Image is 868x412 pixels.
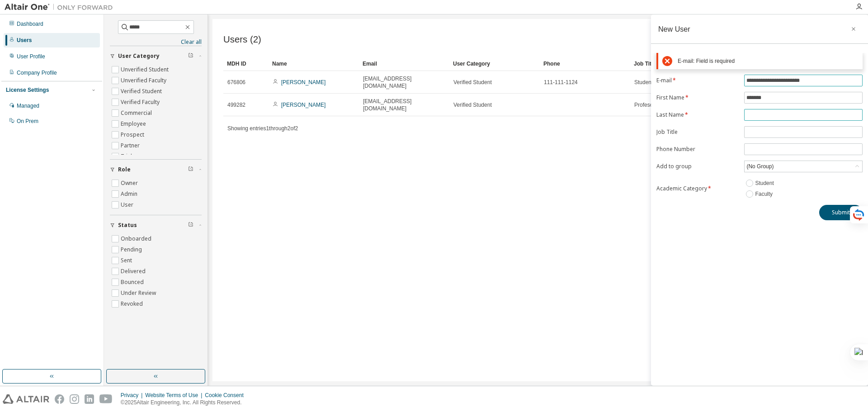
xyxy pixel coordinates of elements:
span: User Category [118,52,160,60]
img: instagram.svg [70,394,79,404]
span: Clear filter [188,52,193,60]
label: Delivered [121,266,147,277]
label: Bounced [121,277,146,288]
span: Showing entries 1 through 2 of 2 [227,125,298,132]
a: [PERSON_NAME] [281,79,326,85]
span: 499282 [227,101,245,109]
label: Student [755,178,775,189]
label: Under Review [121,288,158,298]
div: Dashboard [17,20,43,28]
span: Student [634,79,653,86]
label: Verified Faculty [121,97,161,108]
label: Sent [121,255,134,266]
div: (No Group) [745,161,775,171]
div: Name [272,57,355,71]
label: User [121,199,135,210]
button: Role [110,160,202,180]
span: Verified Student [453,101,492,109]
div: Job Title [634,57,717,71]
div: Managed [17,102,39,109]
div: Cookie Consent [205,392,249,399]
span: Role [118,166,131,173]
div: E-mail: Field is required [678,58,859,65]
div: Website Terms of Use [145,392,205,399]
label: Faculty [755,189,774,199]
label: First Name [656,94,739,101]
span: Profesor [634,101,655,109]
img: facebook.svg [55,394,64,404]
div: Users [17,37,32,44]
label: Unverified Student [121,64,170,75]
label: Prospect [121,129,146,140]
a: [PERSON_NAME] [281,102,326,108]
a: Clear all [110,38,202,46]
div: New User [658,25,690,33]
label: Verified Student [121,86,164,97]
span: Status [118,222,137,229]
span: 676806 [227,79,245,86]
div: Privacy [121,392,145,399]
div: User Profile [17,53,45,60]
span: Users (2) [223,34,261,45]
label: Trial [121,151,134,162]
label: Onboarded [121,233,153,244]
label: Revoked [121,298,145,309]
span: Clear filter [188,166,193,173]
label: Phone Number [656,146,739,153]
div: Email [363,57,446,71]
label: Last Name [656,111,739,118]
img: youtube.svg [99,394,113,404]
label: Add to group [656,163,739,170]
div: On Prem [17,118,38,125]
div: Company Profile [17,69,57,76]
label: Unverified Faculty [121,75,168,86]
img: Altair One [5,3,118,12]
span: 111-111-1124 [544,79,578,86]
label: Job Title [656,128,739,136]
span: Verified Student [453,79,492,86]
div: Phone [543,57,627,71]
button: Submit [819,205,863,220]
div: License Settings [6,86,49,94]
label: Employee [121,118,148,129]
label: Admin [121,189,139,199]
div: User Category [453,57,536,71]
span: Clear filter [188,222,193,229]
label: Academic Category [656,185,739,192]
button: User Category [110,46,202,66]
div: MDH ID [227,57,265,71]
label: Owner [121,178,140,189]
label: Commercial [121,108,154,118]
button: Status [110,215,202,235]
label: E-mail [656,77,739,84]
span: [EMAIL_ADDRESS][DOMAIN_NAME] [363,98,445,112]
label: Pending [121,244,144,255]
div: (No Group) [745,161,862,172]
img: altair_logo.svg [3,394,49,404]
span: [EMAIL_ADDRESS][DOMAIN_NAME] [363,75,445,90]
img: linkedin.svg [85,394,94,404]
p: © 2025 Altair Engineering, Inc. All Rights Reserved. [121,399,249,407]
label: Partner [121,140,142,151]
